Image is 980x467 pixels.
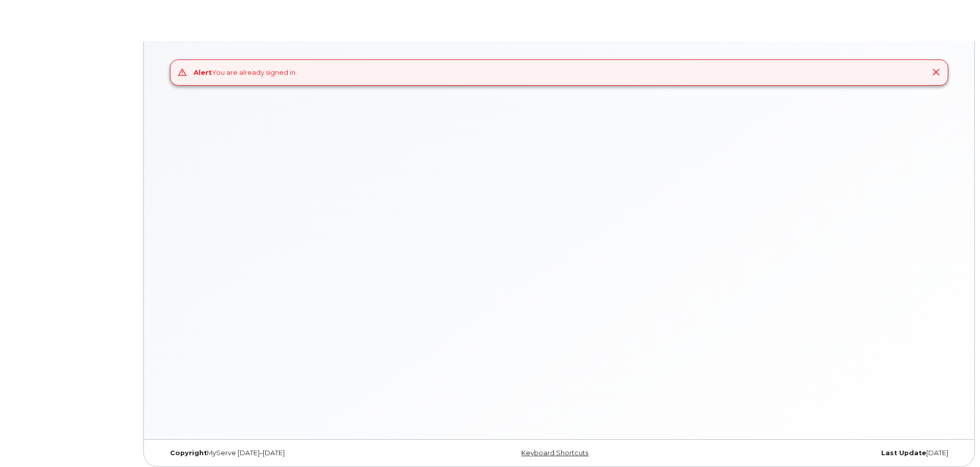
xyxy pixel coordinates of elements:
strong: Last Update [881,449,926,457]
div: [DATE] [691,449,956,457]
strong: Copyright [170,449,207,457]
div: You are already signed in. [194,68,297,77]
strong: Alert [194,68,212,76]
a: Keyboard Shortcuts [521,449,588,457]
div: MyServe [DATE]–[DATE] [162,449,427,457]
